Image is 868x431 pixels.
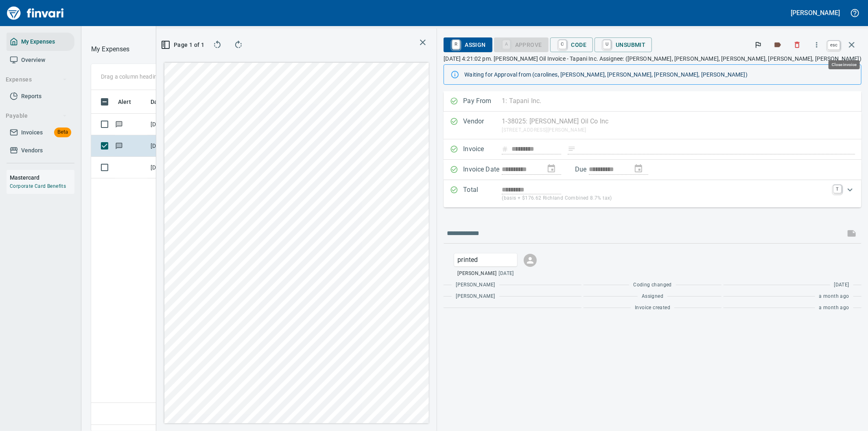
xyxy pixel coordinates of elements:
[166,40,201,50] span: Page 1 of 1
[21,128,43,138] span: Invoices
[828,41,840,50] a: esc
[444,55,861,63] p: [DATE] 4:21:02 pm. [PERSON_NAME] Oil Invoice - Tapani Inc. Assignee: ([PERSON_NAME], [PERSON_NAME...
[115,143,123,148] span: Has messages
[452,40,460,49] a: R
[502,194,829,202] p: (basis + $176.62 Richland Combined 8.7% tax)
[557,38,587,52] span: Code
[444,37,492,52] button: RAssign
[2,108,70,123] button: Payable
[808,36,826,54] button: More
[91,44,130,54] nav: breadcrumb
[54,128,71,137] span: Beta
[7,123,74,142] a: InvoicesBeta
[494,41,549,48] div: Coding Required
[642,292,663,301] span: Assigned
[788,36,806,54] button: Discard
[6,111,67,121] span: Payable
[833,185,842,193] a: T
[749,36,767,54] button: Flag
[147,135,188,157] td: [DATE]
[559,40,566,49] a: C
[834,281,849,289] span: [DATE]
[21,91,42,101] span: Reports
[456,281,495,289] span: [PERSON_NAME]
[7,33,74,51] a: My Expenses
[791,9,840,17] h5: [PERSON_NAME]
[819,304,849,312] span: a month ago
[163,37,204,52] button: Page 1 of 1
[603,40,611,49] a: U
[101,73,220,81] p: Drag a column heading here to group the table
[499,270,514,278] span: [DATE]
[456,292,495,301] span: [PERSON_NAME]
[457,255,514,265] p: printed
[595,37,652,52] button: UUnsubmit
[633,281,672,289] span: Coding changed
[5,3,66,23] img: Finvari
[464,67,855,82] div: Waiting for Approval from (carolines, [PERSON_NAME], [PERSON_NAME], [PERSON_NAME], [PERSON_NAME])
[151,97,163,107] span: Date
[550,37,593,52] button: CCode
[115,121,123,127] span: Has messages
[10,183,66,189] a: Corporate Card Benefits
[147,114,188,135] td: [DATE]
[118,97,131,107] span: Alert
[6,75,67,85] span: Expenses
[819,292,849,301] span: a month ago
[7,87,74,106] a: Reports
[21,37,55,47] span: My Expenses
[463,185,502,202] p: Total
[842,224,861,243] span: This records your message into the invoice and notifies anyone mentioned
[789,7,842,19] button: [PERSON_NAME]
[457,270,496,278] span: [PERSON_NAME]
[147,157,188,178] td: [DATE]
[91,44,130,54] p: My Expenses
[118,97,142,107] span: Alert
[10,173,74,182] h6: Mastercard
[21,145,43,156] span: Vendors
[151,97,174,107] span: Date
[444,180,861,207] div: Expand
[450,38,485,52] span: Assign
[601,38,645,52] span: Unsubmit
[2,72,70,87] button: Expenses
[454,253,517,266] div: Click for options
[21,55,45,65] span: Overview
[635,304,670,312] span: Invoice created
[769,36,787,54] button: Labels
[7,51,74,69] a: Overview
[7,141,74,160] a: Vendors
